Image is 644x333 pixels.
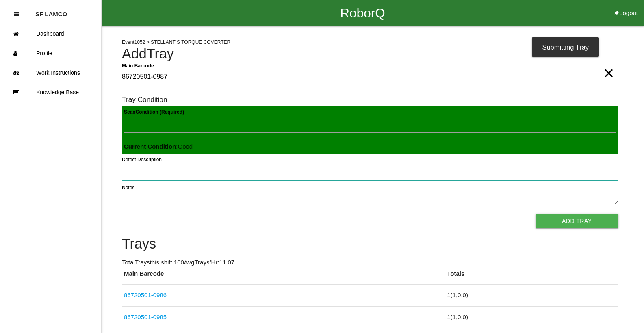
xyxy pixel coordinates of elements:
[122,46,618,62] h4: Add Tray
[124,292,167,298] a: 86720501-0986
[122,236,618,252] h4: Trays
[122,39,230,45] span: Event 1052 > STELLANTIS TORQUE COVERTER
[124,109,184,115] b: Scan Condition (Required)
[0,24,101,43] a: Dashboard
[122,96,618,104] h6: Tray Condition
[122,156,162,163] label: Defect Description
[0,63,101,82] a: Work Instructions
[445,285,618,307] td: 1 ( 1 , 0 , 0 )
[122,269,445,285] th: Main Barcode
[14,4,19,24] div: Close
[124,314,167,320] a: 86720501-0985
[536,214,618,228] button: Add Tray
[124,143,176,150] b: Current Condition
[35,4,67,17] p: SF LAMCO
[603,57,614,73] span: Clear Input
[532,37,599,57] div: Submitting Tray
[0,43,101,63] a: Profile
[122,63,154,68] b: Main Barcode
[122,184,134,191] label: Notes
[122,258,618,267] p: Total Trays this shift: 100 Avg Trays /Hr: 11.07
[0,82,101,102] a: Knowledge Base
[124,143,193,150] span: : Good
[445,306,618,328] td: 1 ( 1 , 0 , 0 )
[445,269,618,285] th: Totals
[122,68,618,86] input: Required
